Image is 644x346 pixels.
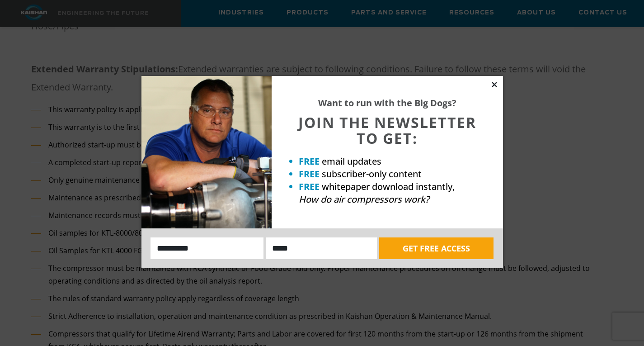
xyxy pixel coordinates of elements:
input: Name: [150,237,264,259]
input: Email [266,237,377,259]
strong: FREE [299,155,320,167]
strong: FREE [299,180,320,193]
span: email updates [322,155,381,167]
span: subscriber-only content [322,168,422,180]
span: whitepaper download instantly, [322,180,455,193]
em: How do air compressors work? [299,193,429,205]
strong: FREE [299,168,320,180]
button: Close [490,81,498,89]
button: GET FREE ACCESS [379,237,494,259]
strong: Want to run with the Big Dogs? [318,97,456,109]
span: JOIN THE NEWSLETTER TO GET: [298,113,476,148]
